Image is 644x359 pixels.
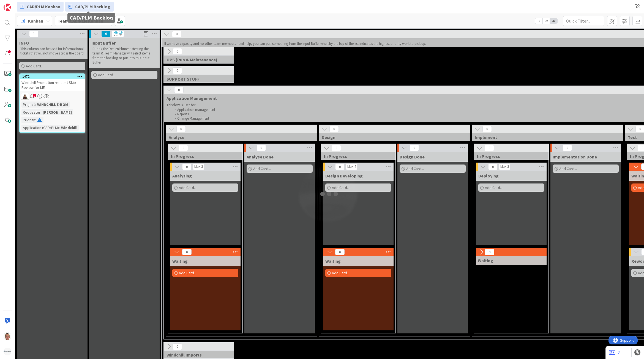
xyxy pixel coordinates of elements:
[21,125,59,131] div: Application (CAD/PLM)
[20,79,85,91] div: Windchill Promotion request Skip Review for ME
[477,154,542,159] span: In Progress
[20,47,84,56] p: This column can be used for informational tickets that will not move across the board
[488,163,498,170] span: 0
[28,18,43,24] span: Kanban
[535,18,542,24] span: 1x
[500,165,509,168] div: Max 3
[36,102,70,108] div: WINDCHILL E-BOM
[475,135,616,140] span: Implement
[4,332,11,340] img: TJ
[325,173,363,179] span: Design Developing
[26,64,43,68] span: Add Card...
[20,74,85,79] div: 1072
[29,31,39,37] span: 1
[256,144,266,151] span: 0
[98,72,116,77] span: Add Card...
[173,48,182,55] span: 0
[4,348,11,355] img: avatar
[485,145,494,151] span: 0
[167,352,227,358] span: Windchill Imports
[12,1,25,7] span: Support
[247,154,274,160] span: Analyse Done
[4,4,11,11] img: Visit kanbanzone.com
[253,166,271,171] span: Add Card...
[101,31,111,37] span: 0
[609,349,620,356] a: 2
[332,185,350,190] span: Add Card...
[35,102,36,108] span: :
[563,144,572,151] span: 0
[167,57,227,62] span: OPS (Run & Maintenance)
[33,94,36,97] span: 2
[21,109,40,115] div: Requester
[21,117,35,123] div: Priority
[322,135,463,140] span: Design
[329,126,339,132] span: 0
[58,18,103,24] b: Team CAD/PLM Kanban
[400,154,425,160] span: Design Done
[27,3,60,10] span: CAD/PLM Kanban
[171,154,236,159] span: In Progress
[167,76,227,82] span: SUPPORT STUFF
[113,34,122,37] div: Max 20
[21,93,29,100] img: KM
[172,31,181,37] span: 0
[35,117,36,123] span: :
[65,2,114,12] a: CAD/PLM Backlog
[60,125,79,131] div: Windchill
[478,173,499,179] span: Deploying
[174,87,184,93] span: 0
[182,249,192,255] span: 0
[19,40,29,46] span: INFO
[59,125,60,131] span: :
[179,145,188,151] span: 0
[75,3,110,10] span: CAD/PLM Backlog
[324,154,389,159] span: In Progress
[332,270,350,275] span: Add Card...
[553,154,597,160] span: Implementation Done
[332,145,341,151] span: 0
[563,16,604,26] input: Quick Filter...
[70,15,113,21] h5: CAD/PLM Backlog
[20,93,85,100] div: KM
[194,165,203,168] div: Max 3
[17,2,64,12] a: CAD/PLM Kanban
[40,109,41,115] span: :
[113,31,122,34] div: Min 10
[410,144,419,151] span: 0
[335,249,345,255] span: 0
[179,185,197,190] span: Add Card...
[173,67,182,74] span: 0
[176,126,186,132] span: 0
[347,165,356,168] div: Max 4
[550,18,557,24] span: 3x
[21,102,35,108] div: Project
[325,258,341,264] span: Waiting
[172,173,192,179] span: Analyzing
[20,74,85,91] div: 1072Windchill Promotion request Skip Review for ME
[172,258,188,264] span: Waiting
[482,126,492,132] span: 0
[478,258,493,263] span: Waiting
[485,249,494,255] span: 0
[542,18,550,24] span: 2x
[173,343,182,350] span: 0
[485,185,503,190] span: Add Card...
[22,75,85,78] div: 1072
[169,135,310,140] span: Analyse
[182,163,192,170] span: 0
[92,47,156,65] p: During the Replenishment Meeting the team & Team Manager will select items from the backlog to pu...
[41,109,73,115] div: [PERSON_NAME]
[559,166,577,171] span: Add Card...
[335,163,345,170] span: 0
[91,40,116,46] span: Input Buffer
[406,166,424,171] span: Add Card...
[179,270,197,275] span: Add Card...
